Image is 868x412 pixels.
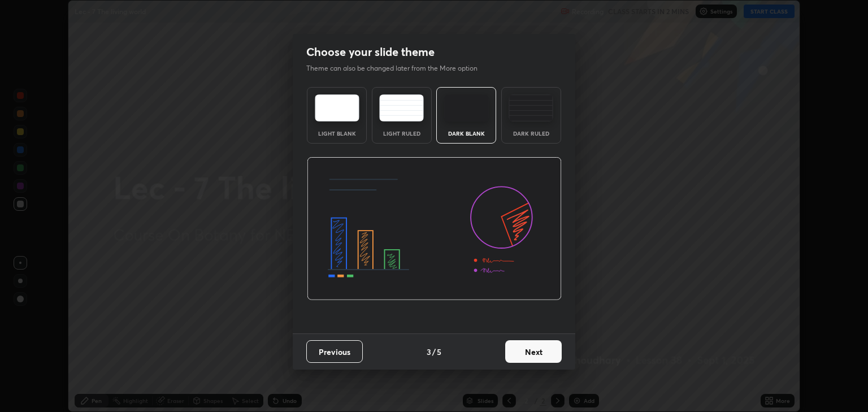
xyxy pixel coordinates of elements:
[379,131,424,136] div: Light Ruled
[315,94,359,122] img: lightTheme.e5ed3b09.svg
[437,346,441,358] h4: 5
[505,340,562,363] button: Next
[444,131,489,136] div: Dark Blank
[314,131,359,136] div: Light Blank
[306,63,489,73] p: Theme can also be changed later from the More option
[379,94,424,122] img: lightRuledTheme.5fabf969.svg
[306,45,435,59] h2: Choose your slide theme
[509,94,553,122] img: darkRuledTheme.de295e13.svg
[307,157,562,301] img: darkThemeBanner.d06ce4a2.svg
[509,131,554,136] div: Dark Ruled
[444,94,489,122] img: darkTheme.f0cc69e5.svg
[306,340,363,363] button: Previous
[427,346,431,358] h4: 3
[432,346,436,358] h4: /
